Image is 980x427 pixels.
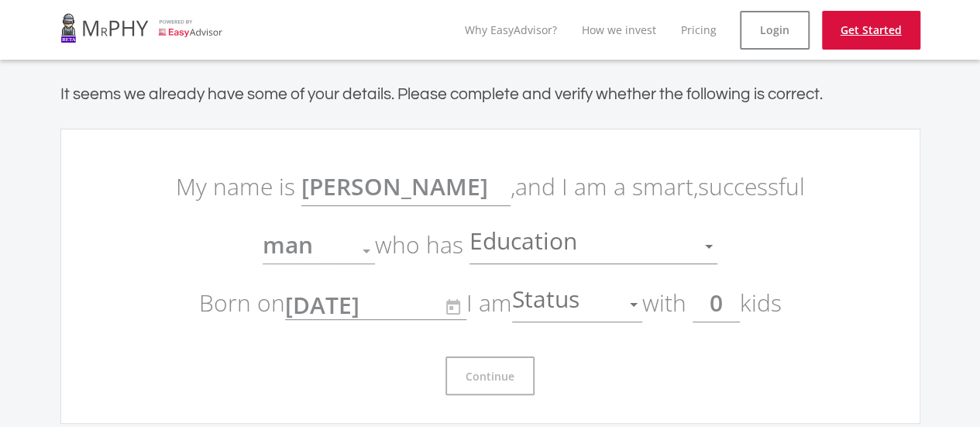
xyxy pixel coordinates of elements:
[165,157,816,332] p: My name is , and I am a smart, successful who has Born on I am with kid
[771,287,782,319] span: s
[582,22,656,37] a: How we invest
[469,232,581,261] span: Education
[693,284,740,322] input: #
[263,229,313,260] span: man
[822,11,920,50] a: Get Started
[60,84,920,104] h4: It seems we already have some of your details. Please complete and verify whether the following i...
[445,356,535,395] button: Continue
[465,22,557,37] a: Why EasyAdvisor?
[512,290,583,319] span: Status
[681,22,717,37] a: Pricing
[301,167,511,206] input: Name
[740,11,810,50] a: Login
[435,288,470,323] button: Open calendar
